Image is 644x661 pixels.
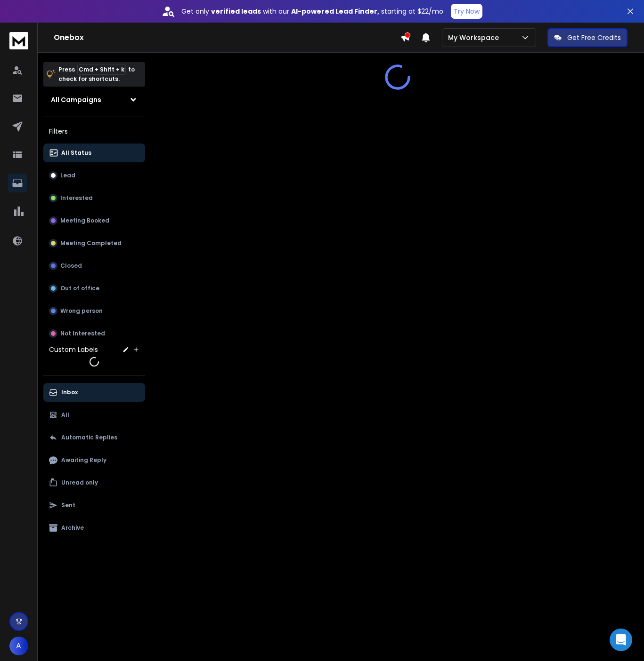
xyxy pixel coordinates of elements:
[60,330,105,337] p: Not Interested
[60,217,109,224] p: Meeting Booked
[547,28,628,47] button: Get Free Credits
[61,389,78,396] p: Inbox
[211,7,261,16] strong: verified leads
[61,434,117,441] p: Automatic Replies
[60,285,99,292] p: Out of office
[77,64,126,75] span: Cmd + Shift + k
[43,428,145,447] button: Automatic Replies
[451,4,482,19] button: Try Now
[61,502,75,509] p: Sent
[291,7,379,16] strong: AI-powered Lead Finder,
[51,95,101,104] h1: All Campaigns
[49,345,98,354] h3: Custom Labels
[43,90,145,109] button: All Campaigns
[43,324,145,343] button: Not Interested
[43,256,145,275] button: Closed
[60,172,75,179] p: Lead
[61,149,91,157] p: All Status
[61,524,84,532] p: Archive
[43,211,145,230] button: Meeting Booked
[9,637,28,655] button: A
[43,383,145,402] button: Inbox
[60,262,82,270] p: Closed
[61,456,106,464] p: Awaiting Reply
[61,479,98,486] p: Unread only
[43,143,145,162] button: All Status
[60,239,122,247] p: Meeting Completed
[610,629,632,651] div: Open Intercom Messenger
[60,194,93,202] p: Interested
[61,411,69,419] p: All
[43,518,145,537] button: Archive
[43,279,145,298] button: Out of office
[43,189,145,207] button: Interested
[454,7,480,16] p: Try Now
[43,406,145,424] button: All
[43,496,145,515] button: Sent
[181,7,443,16] p: Get only with our starting at $22/mo
[43,473,145,492] button: Unread only
[54,32,400,43] h1: Onebox
[43,451,145,470] button: Awaiting Reply
[43,125,145,138] h3: Filters
[43,234,145,253] button: Meeting Completed
[43,302,145,320] button: Wrong person
[43,166,145,185] button: Lead
[448,33,503,42] p: My Workspace
[60,307,103,315] p: Wrong person
[9,32,28,49] img: logo
[58,65,135,84] p: Press to check for shortcuts.
[567,33,621,42] p: Get Free Credits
